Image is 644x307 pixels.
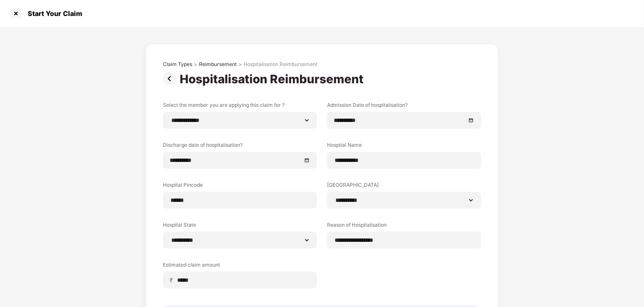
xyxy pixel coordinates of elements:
[170,276,176,284] span: ₹
[238,61,242,68] div: >
[194,61,197,68] div: >
[163,72,180,85] img: svg+xml;base64,PHN2ZyBpZD0iUHJldi0zMngzMiIgeG1sbnM9Imh0dHA6Ly93d3cudzMub3JnLzIwMDAvc3ZnIiB3aWR0aD...
[163,221,317,232] label: Hospital State
[163,261,317,272] label: Estimated claim amount
[243,61,317,68] div: Hospitalisation Reimbursement
[327,221,481,232] label: Reason of Hospitalisation
[199,61,237,68] div: Reimbursement
[163,141,317,152] label: Discharge date of hospitalisation?
[327,181,481,192] label: [GEOGRAPHIC_DATA]
[23,9,82,18] div: Start Your Claim
[163,61,192,68] div: Claim Types
[327,101,481,112] label: Admission Date of hospitalisation?
[180,72,367,86] div: Hospitalisation Reimbursement
[163,101,317,112] label: Select the member you are applying this claim for ?
[163,181,317,192] label: Hospital Pincode
[327,141,481,152] label: Hospital Name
